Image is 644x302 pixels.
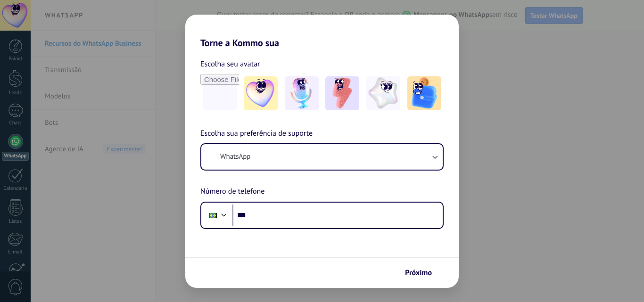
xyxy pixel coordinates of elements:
img: -4.jpeg [366,76,400,110]
button: Próximo [401,265,445,281]
h2: Torne a Kommo sua [185,15,459,49]
img: -5.jpeg [407,76,441,110]
span: Número de telefone [200,186,264,198]
span: Escolha seu avatar [200,58,260,70]
img: -2.jpeg [285,76,319,110]
div: Brazil: + 55 [204,205,222,225]
img: -3.jpeg [325,76,359,110]
span: Escolha sua preferência de suporte [200,128,313,140]
img: -1.jpeg [244,76,278,110]
span: Próximo [405,269,432,276]
button: WhatsApp [201,144,443,170]
span: WhatsApp [220,152,250,162]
